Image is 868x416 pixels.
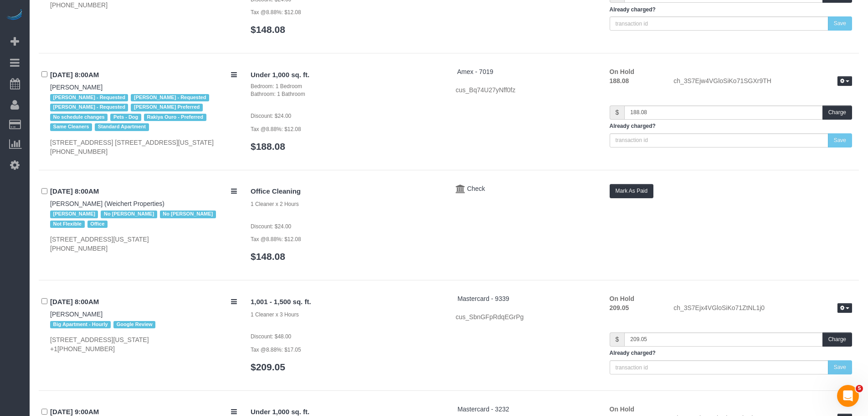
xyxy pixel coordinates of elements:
div: cus_SbnGFpRdqEGrPg [456,312,596,321]
a: $188.08 [251,141,285,152]
div: Bedroom: 1 Bedroom [251,83,442,90]
h4: [DATE] 8:00AM [50,298,237,306]
span: No schedule changes [50,114,108,121]
a: Check [467,185,485,192]
small: Tax @8.88%: $12.08 [251,236,301,242]
span: [PERSON_NAME] [50,211,98,218]
a: Mastercard - 9339 [457,295,509,302]
h4: [DATE] 8:00AM [50,188,237,195]
span: $ [610,332,625,347]
span: [PERSON_NAME] - Requested [131,94,209,101]
a: $209.05 [251,362,285,372]
h5: Already charged? [610,7,853,13]
a: $148.08 [251,251,285,262]
strong: On Hold [610,405,634,413]
span: Pets - Dog [110,114,141,121]
h5: Already charged? [610,123,853,129]
input: transaction id [610,16,828,31]
small: 1 Cleaner x 3 Hours [251,311,299,318]
strong: On Hold [610,295,634,302]
span: Big Apartment - Hourly [50,321,111,328]
strong: 188.08 [610,77,629,84]
span: [PERSON_NAME] - Requested [50,104,128,111]
span: [PERSON_NAME] - Requested [50,94,128,101]
span: Not Flexible [50,221,85,228]
small: Tax @8.88%: $12.08 [251,9,301,16]
div: ch_3S7Ejx4VGloSiKo71ZtNL1j0 [667,303,859,314]
span: Rakiya Ouro - Preferred [144,114,206,121]
div: Tags [50,92,237,133]
h4: Under 1,000 sq. ft. [251,71,442,79]
span: Office [87,221,108,228]
a: [PERSON_NAME] (Weichert Properties) [50,200,164,207]
input: transaction id [610,133,828,147]
div: Tags [50,208,237,230]
iframe: Intercom live chat [837,385,859,407]
button: Charge [822,332,852,347]
hm-ph: [PHONE_NUMBER] [50,148,108,155]
span: 5 [856,385,863,392]
div: Bathroom: 1 Bathroom [251,90,442,98]
input: transaction id [610,360,828,374]
div: Tags [50,319,237,331]
span: $ [610,105,625,120]
button: Mark As Paid [610,184,654,198]
small: 1 Cleaner x 2 Hours [251,201,299,207]
h4: Office Cleaning [251,188,442,195]
div: [STREET_ADDRESS] [STREET_ADDRESS][US_STATE] [50,138,237,156]
span: [PERSON_NAME] Preferred [131,104,202,111]
h4: Under 1,000 sq. ft. [251,408,442,416]
h5: Already charged? [610,350,853,356]
hm-ph: [PHONE_NUMBER] [50,245,108,252]
span: Same Cleaners [50,123,92,131]
hm-ph: [PHONE_NUMBER] [50,1,108,9]
a: [PERSON_NAME] [50,311,103,318]
span: No [PERSON_NAME] [160,211,216,218]
button: Charge [822,105,852,120]
span: No [PERSON_NAME] [101,211,157,218]
span: Standard Apartment [95,123,149,131]
img: Automaid Logo [5,9,24,22]
div: [STREET_ADDRESS][US_STATE] [50,235,237,253]
div: ch_3S7Ejw4VGloSiKo71SGXr9TH [667,76,859,87]
div: cus_Bq74U27yNff0fz [456,85,596,95]
small: Tax @8.88%: $12.08 [251,126,301,132]
h4: [DATE] 9:00AM [50,408,237,416]
hm-ph: [PHONE_NUMBER] [57,345,115,353]
strong: 209.05 [610,304,629,311]
strong: On Hold [610,68,634,75]
span: Google Review [113,321,155,328]
small: Discount: $48.00 [251,333,291,340]
a: Amex - 7019 [457,68,493,75]
h4: 1,001 - 1,500 sq. ft. [251,298,442,306]
small: Discount: $24.00 [251,113,291,119]
a: $148.08 [251,24,285,35]
a: [PERSON_NAME] [50,84,103,91]
a: Mastercard - 3232 [457,405,509,413]
small: Discount: $24.00 [251,223,291,230]
small: Tax @8.88%: $17.05 [251,347,301,353]
div: [STREET_ADDRESS][US_STATE] +1 [50,335,237,353]
h4: [DATE] 8:00AM [50,71,237,79]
